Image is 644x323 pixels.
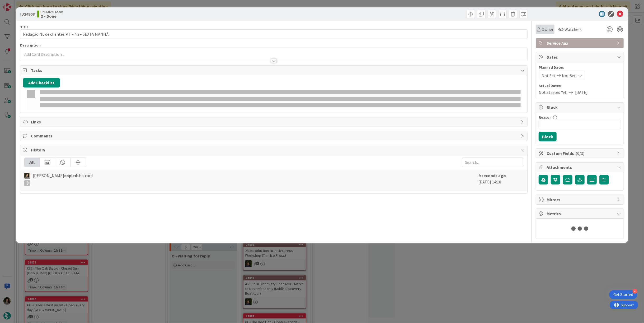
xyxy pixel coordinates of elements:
span: Not Set [542,72,556,79]
span: Watchers [565,26,582,33]
span: Actual Dates [539,83,621,89]
b: 24908 [24,11,35,17]
span: Metrics [547,210,614,217]
span: Creative Team [40,10,63,14]
button: Block [539,132,557,141]
b: copied [64,173,77,178]
span: Owner [542,26,553,33]
span: Custom Fields [547,150,614,156]
b: O - Done [40,14,63,18]
span: Planned Dates [539,65,621,70]
span: Dates [547,54,614,60]
span: Comments [31,133,518,139]
span: Description [20,43,41,48]
span: Mirrors [547,196,614,203]
span: Service Aux [547,40,614,46]
button: Add Checklist [23,78,60,87]
div: Open Get Started checklist, remaining modules: 4 [609,290,637,299]
span: Links [31,119,518,125]
span: Block [547,104,614,110]
input: Search... [462,158,523,167]
span: Not Set [562,72,576,79]
span: ID [20,11,35,17]
img: MS [24,173,30,179]
input: type card name here... [20,29,528,39]
div: All [25,158,40,167]
span: Tasks [31,67,518,73]
span: History [31,147,518,153]
div: Get Started [613,292,633,297]
div: [DATE] 14:18 [478,172,523,188]
span: [PERSON_NAME] this card [33,172,93,186]
span: ( 0/3 ) [576,151,584,156]
span: [DATE] [575,89,588,95]
span: Support [11,1,24,7]
label: Title [20,25,29,29]
b: 9 seconds ago [478,173,506,178]
label: Reason [539,115,552,120]
span: Attachments [547,164,614,170]
div: 4 [633,289,637,294]
span: Not Started Yet [539,89,567,95]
